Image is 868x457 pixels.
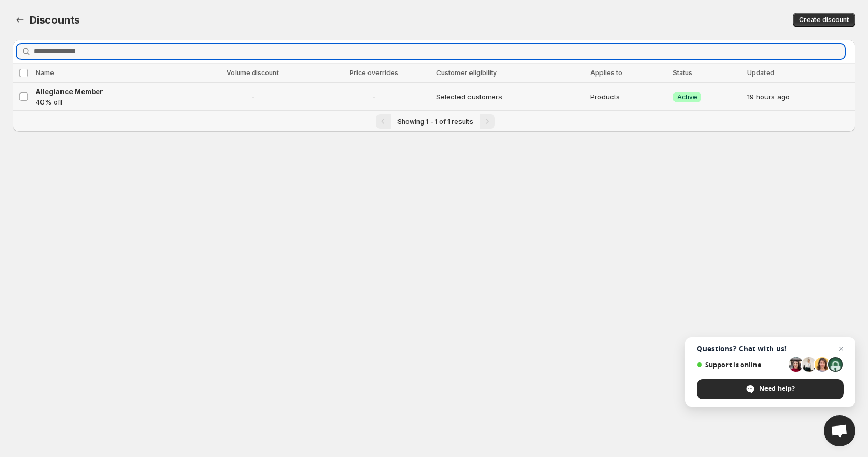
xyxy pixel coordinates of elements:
[673,69,692,77] span: Status
[36,69,54,77] span: Name
[587,83,669,111] td: Products
[36,97,187,107] p: 40% off
[799,16,849,24] span: Create discount
[436,69,497,77] span: Customer eligibility
[697,379,844,399] span: Need help?
[36,87,103,96] span: Allegiance Member
[13,13,27,27] button: Back to dashboard
[227,69,279,77] span: Volume discount
[697,345,844,353] span: Questions? Chat with us!
[744,83,855,111] td: 19 hours ago
[433,83,587,111] td: Selected customers
[29,14,80,26] span: Discounts
[677,93,697,101] span: Active
[13,110,855,132] nav: Pagination
[350,69,399,77] span: Price overrides
[697,361,785,369] span: Support is online
[590,69,622,77] span: Applies to
[36,86,187,97] a: Allegiance Member
[318,91,430,102] span: -
[759,384,795,393] span: Need help?
[747,69,774,77] span: Updated
[193,91,312,102] span: -
[824,415,855,446] a: Open chat
[397,118,473,126] span: Showing 1 - 1 of 1 results
[793,13,855,27] button: Create discount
